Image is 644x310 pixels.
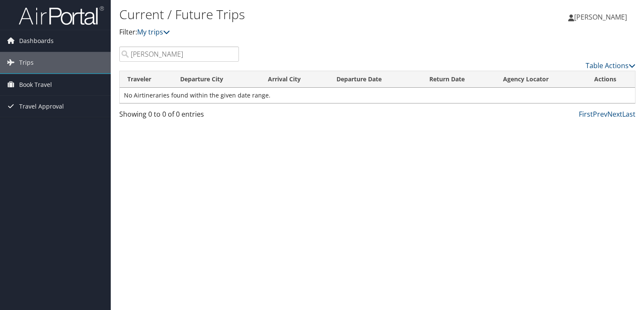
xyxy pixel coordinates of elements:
th: Departure City: activate to sort column ascending [172,71,260,88]
th: Return Date: activate to sort column ascending [422,71,495,88]
span: Travel Approval [19,96,64,117]
a: Last [622,109,635,119]
span: Book Travel [19,74,52,95]
a: Prev [593,109,607,119]
span: Dashboards [19,30,54,52]
h1: Current / Future Trips [119,6,463,23]
a: Table Actions [586,61,635,70]
a: Next [607,109,622,119]
p: Filter: [119,27,463,38]
input: Search Traveler or Arrival City [119,46,239,62]
a: [PERSON_NAME] [568,4,635,30]
th: Departure Date: activate to sort column descending [329,71,421,88]
span: [PERSON_NAME] [574,12,627,22]
span: Trips [19,52,34,73]
th: Traveler: activate to sort column ascending [120,71,172,88]
th: Arrival City: activate to sort column ascending [260,71,329,88]
a: First [579,109,593,119]
td: No Airtineraries found within the given date range. [120,88,635,103]
img: airportal-logo.png [19,6,104,26]
div: Showing 0 to 0 of 0 entries [119,109,239,123]
th: Actions [586,71,635,88]
th: Agency Locator: activate to sort column ascending [495,71,586,88]
a: My trips [137,27,170,37]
